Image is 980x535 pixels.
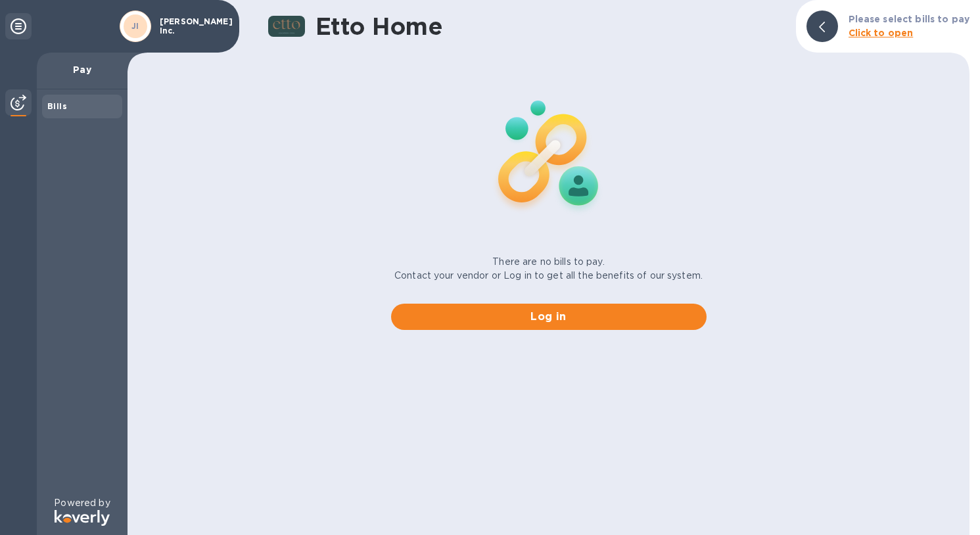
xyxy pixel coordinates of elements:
p: There are no bills to pay. Contact your vendor or Log in to get all the benefits of our system. [394,255,703,283]
b: JI [131,21,139,31]
b: Bills [47,101,67,111]
span: Log in [402,309,696,325]
button: Log in [391,304,707,330]
b: Click to open [849,28,914,38]
h1: Etto Home [315,12,785,40]
p: Pay [47,63,117,76]
img: Logo [55,510,110,526]
p: [PERSON_NAME] Inc. [160,17,225,35]
p: Powered by [54,496,110,510]
b: Please select bills to pay [849,14,969,24]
